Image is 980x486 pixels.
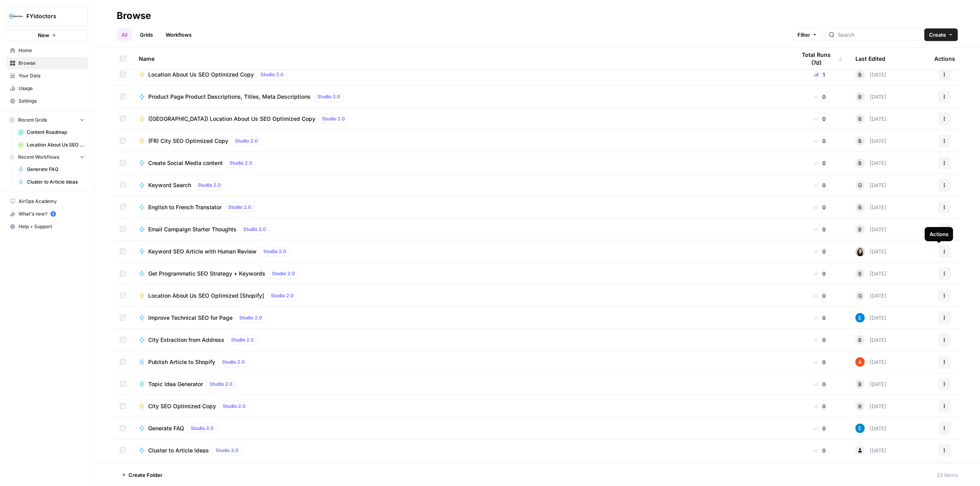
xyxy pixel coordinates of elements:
[6,95,88,107] a: Settings
[148,248,257,255] span: Keyword SEO Article with Human Review
[855,357,865,367] img: cje7zb9ux0f2nqyv5qqgv3u0jxek
[859,270,862,278] span: B
[858,292,862,300] span: G
[855,291,887,300] div: [DATE]
[117,28,132,41] a: All
[19,85,84,92] span: Usage
[7,208,88,220] div: What's new?
[235,137,258,144] span: Studio 2.0
[18,154,59,161] span: Recent Workflows
[148,380,203,388] span: Topic Idea Generator
[855,446,887,455] div: [DATE]
[139,48,784,69] div: Name
[22,13,39,19] div: v 4.0.25
[161,28,196,41] a: Workflows
[6,69,88,82] a: Your Data
[139,402,784,411] a: City SEO Optimized CopyStudio 2.0
[148,336,224,344] span: City Extraction from Address
[88,47,130,52] div: Keywords by Traffic
[859,402,862,410] span: B
[18,116,47,124] span: Recent Grids
[261,71,283,78] span: Studio 2.0
[859,71,862,79] span: B
[796,292,843,300] div: 0
[139,247,784,256] a: Keyword SEO Article with Human ReviewStudio 2.0
[148,93,311,101] span: Product Page Product Descriptions, Titles, Meta Descriptions
[148,137,228,145] span: (FR) City SEO Optimized Copy
[855,48,885,69] div: Last Edited
[859,203,862,211] span: B
[139,136,784,146] a: (FR) City SEO Optimized CopyStudio 2.0
[796,380,843,388] div: 0
[929,31,946,39] span: Create
[222,358,245,366] span: Studio 2.0
[855,158,887,168] div: [DATE]
[27,166,84,173] span: Generate FAQ
[148,203,222,211] span: English to French Translator
[148,447,209,454] span: Cluster to Article Ideas
[6,114,88,126] button: Recent Grids
[139,446,784,455] a: Cluster to Article IdeasStudio 2.0
[148,402,216,410] span: City SEO Optimized Copy
[859,380,862,388] span: B
[228,204,251,211] span: Studio 2.0
[117,9,151,22] div: Browse
[796,447,843,454] div: 0
[322,115,345,122] span: Studio 2.0
[6,195,88,208] a: AirOps Academy
[6,44,88,57] a: Home
[139,203,784,212] a: English to French TranslatorStudio 2.0
[148,314,233,322] span: Improve Technical SEO for Page
[855,225,887,234] div: [DATE]
[139,379,784,389] a: Topic Idea GeneratorStudio 2.0
[9,9,23,23] img: FYidoctors Logo
[855,114,887,124] div: [DATE]
[80,46,86,52] img: tab_keywords_by_traffic_grey.svg
[148,115,315,123] span: ([GEOGRAPHIC_DATA]) Location About Us SEO Optimized Copy
[148,270,265,278] span: Get Programmatic SEO Strategy + Keywords
[855,180,887,190] div: [DATE]
[855,247,887,256] div: [DATE]
[239,314,262,321] span: Studio 2.0
[855,70,887,79] div: [DATE]
[796,137,843,145] div: 0
[27,178,84,186] span: Cluster to Article Ideas
[855,379,887,389] div: [DATE]
[859,336,862,344] span: B
[15,176,88,188] a: Cluster to Article Ideas
[139,424,784,433] a: Generate FAQStudio 2.0
[20,21,87,27] div: Domain: [DOMAIN_NAME]
[19,60,84,67] span: Browse
[855,424,865,433] img: lntvtk5df957tx83savlbk37mrre
[796,314,843,322] div: 0
[15,139,88,151] a: Location About Us SEO Optimized Copy Grid
[855,92,887,101] div: [DATE]
[19,72,84,79] span: Your Data
[796,402,843,410] div: 0
[52,212,54,216] text: 5
[148,358,215,366] span: Publish Article to Shopify
[139,92,784,101] a: Product Page Product Descriptions, Titles, Meta DescriptionsStudio 2.0
[27,141,84,148] span: Location About Us SEO Optimized Copy Grid
[855,424,887,433] div: [DATE]
[148,292,264,300] span: Location About Us SEO Optimized [Shopify]
[855,313,865,323] img: lntvtk5df957tx83savlbk37mrre
[859,93,862,101] span: B
[855,335,887,345] div: [DATE]
[855,203,887,212] div: [DATE]
[934,48,955,69] div: Actions
[796,181,843,189] div: 0
[796,270,843,278] div: 0
[19,98,84,105] span: Settings
[139,114,784,124] a: ([GEOGRAPHIC_DATA]) Location About Us SEO Optimized CopyStudio 2.0
[796,159,843,167] div: 0
[129,471,162,479] span: Create Folder
[139,269,784,278] a: Get Programmatic SEO Strategy + KeywordsStudio 2.0
[796,225,843,233] div: 0
[26,12,74,20] span: FYidoctors
[19,223,84,230] span: Help + Support
[855,247,865,256] img: t5ef5oef8zpw1w4g2xghobes91mw
[139,158,784,168] a: Create Social Media contentStudio 2.0
[6,151,88,163] button: Recent Workflows
[229,159,252,167] span: Studio 2.0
